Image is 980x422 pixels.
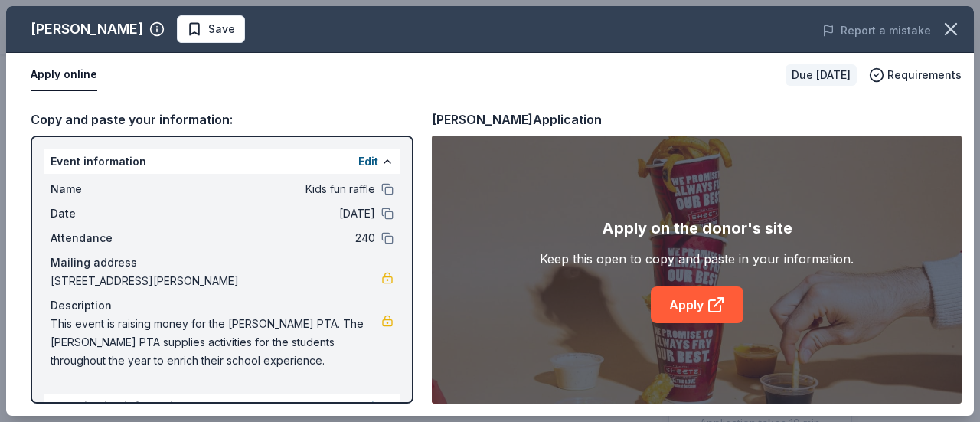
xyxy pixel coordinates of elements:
span: 240 [153,229,375,247]
span: [STREET_ADDRESS][PERSON_NAME] [51,272,381,290]
div: [PERSON_NAME] Application [432,110,602,129]
div: Apply on the donor's site [602,216,792,240]
div: Description [51,296,394,315]
span: [DATE] [153,204,375,223]
div: Organization information [44,394,400,419]
button: Edit [358,152,378,171]
div: [PERSON_NAME] [31,17,143,41]
span: This event is raising money for the [PERSON_NAME] PTA. The [PERSON_NAME] PTA supplies activities ... [51,315,381,370]
span: Name [51,180,153,198]
span: Requirements [887,66,962,84]
div: Event information [44,149,400,174]
button: Save [177,15,245,43]
button: Apply online [31,59,97,91]
span: Save [208,20,235,38]
button: Edit [358,397,378,416]
div: Copy and paste your information: [31,110,413,129]
div: Mailing address [51,254,394,272]
span: Attendance [51,229,153,247]
span: Date [51,204,153,223]
div: Keep this open to copy and paste in your information. [540,250,854,268]
button: Report a mistake [822,21,931,40]
div: Due [DATE] [786,64,857,86]
a: Apply [651,286,743,323]
button: Requirements [869,66,962,84]
span: Kids fun raffle [153,180,375,198]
